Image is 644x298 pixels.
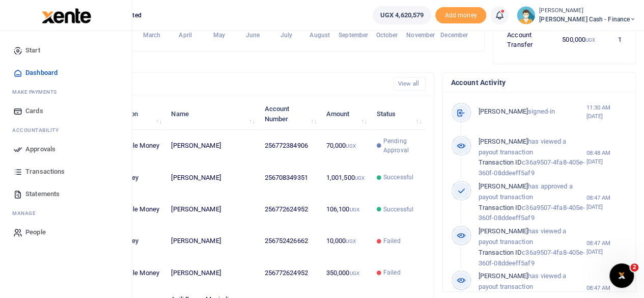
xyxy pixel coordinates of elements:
td: [PERSON_NAME] [165,130,259,161]
td: 70,000 [320,130,371,161]
small: 08:47 AM [DATE] [586,239,627,256]
span: anage [17,209,36,217]
a: logo-small logo-large logo-large [41,11,91,19]
th: Amount: activate to sort column ascending [320,98,371,130]
a: profile-user [PERSON_NAME] [PERSON_NAME] Cash - Finance [517,6,636,24]
span: Start [25,45,40,56]
span: Successful [383,205,413,214]
img: profile-user [517,6,535,24]
span: [PERSON_NAME] [479,227,528,235]
span: Add money [435,7,486,24]
tspan: May [213,32,225,39]
span: People [25,227,46,237]
p: has approved a payout transaction c36a9507-4fa8-405e-360f-08ddeeff5af9 [479,181,586,224]
small: 11:30 AM [DATE] [586,103,627,121]
td: 500,000 [551,24,601,56]
tspan: December [440,32,468,39]
span: [PERSON_NAME] Cash - Finance [539,15,636,24]
td: 256708349351 [259,162,320,194]
span: Transaction ID [479,249,522,256]
small: UGX [355,175,365,181]
a: Start [8,39,124,62]
td: 10,000 [320,225,371,257]
td: Account Transfer [501,24,551,56]
td: 256772384906 [259,130,320,161]
a: UGX 4,620,579 [373,6,431,24]
li: Ac [8,122,124,138]
tspan: September [339,32,369,39]
span: UGX 4,620,579 [380,10,424,20]
tspan: July [280,32,292,39]
li: Wallet ballance [369,6,435,24]
h4: Account Activity [451,77,627,88]
td: 256752426662 [259,225,320,257]
a: Transactions [8,160,124,183]
h4: Recent Transactions [47,78,385,89]
tspan: June [245,32,260,39]
span: 2 [630,263,638,272]
span: [PERSON_NAME] [479,182,528,190]
small: UGX [346,143,355,149]
tspan: August [310,32,330,39]
li: Toup your wallet [435,7,486,24]
a: Dashboard [8,62,124,84]
li: M [8,205,124,221]
span: Pending Approval [383,137,420,155]
a: People [8,221,124,243]
a: Statements [8,183,124,205]
a: View all [394,77,426,91]
td: [PERSON_NAME] [165,194,259,225]
span: Statements [25,189,60,199]
small: [PERSON_NAME] [539,7,636,15]
p: signed-in [479,106,586,117]
span: Successful [383,173,413,182]
p: has viewed a payout transaction c36a9507-4fa8-405e-360f-08ddeeff5af9 [479,137,586,179]
span: ake Payments [17,88,57,96]
td: 1 [601,24,627,56]
td: [PERSON_NAME] [165,225,259,257]
span: Transaction ID [479,204,522,211]
span: countability [20,126,59,134]
small: 08:48 AM [DATE] [586,149,627,166]
span: Failed [383,236,401,246]
td: [PERSON_NAME] [165,162,259,194]
iframe: Intercom live chat [609,263,634,288]
a: Cards [8,100,124,122]
small: 08:47 AM [DATE] [586,194,627,211]
td: 1,001,500 [320,162,371,194]
td: 256772624952 [259,257,320,289]
span: [PERSON_NAME] [479,272,528,280]
span: Cards [25,106,43,116]
small: UGX [585,37,595,43]
li: M [8,84,124,100]
td: 350,000 [320,257,371,289]
small: UGX [349,207,359,212]
tspan: April [179,32,192,39]
th: Status: activate to sort column ascending [371,98,426,130]
img: logo-large [42,8,91,23]
th: Account Number: activate to sort column ascending [259,98,320,130]
tspan: March [143,32,161,39]
p: has viewed a payout transaction c36a9507-4fa8-405e-360f-08ddeeff5af9 [479,226,586,268]
span: Approvals [25,144,55,154]
a: Add money [435,11,486,18]
tspan: October [376,32,399,39]
small: UGX [346,238,355,244]
span: Failed [383,268,401,277]
th: Name: activate to sort column ascending [165,98,259,130]
tspan: November [406,32,435,39]
span: Transaction ID [479,158,522,166]
span: Transactions [25,167,65,177]
td: 256772624952 [259,194,320,225]
td: 106,100 [320,194,371,225]
span: [PERSON_NAME] [479,138,528,145]
span: Dashboard [25,68,58,78]
a: Approvals [8,138,124,160]
span: [PERSON_NAME] [479,107,528,115]
small: UGX [349,270,359,276]
td: [PERSON_NAME] [165,257,259,289]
